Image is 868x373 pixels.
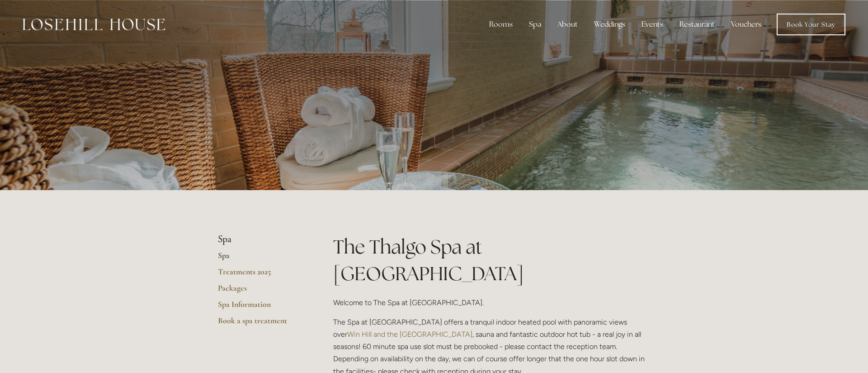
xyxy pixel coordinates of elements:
div: Events [634,15,670,33]
a: Treatments 2025 [218,267,304,283]
a: Win Hill and the [GEOGRAPHIC_DATA] [347,330,472,339]
div: Rooms [482,15,520,33]
div: Restaurant [672,15,722,33]
h1: The Thalgo Spa at [GEOGRAPHIC_DATA] [333,234,650,287]
img: Losehill House [23,19,165,30]
a: Book Your Stay [777,14,845,35]
div: Spa [522,15,548,33]
div: About [550,15,585,33]
a: Packages [218,283,304,299]
p: Welcome to The Spa at [GEOGRAPHIC_DATA]. [333,296,650,309]
li: Spa [218,234,304,245]
a: Vouchers [724,15,769,33]
a: Book a spa treatment [218,316,304,332]
a: Spa Information [218,299,304,316]
div: Weddings [587,15,632,33]
a: Spa [218,250,304,267]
